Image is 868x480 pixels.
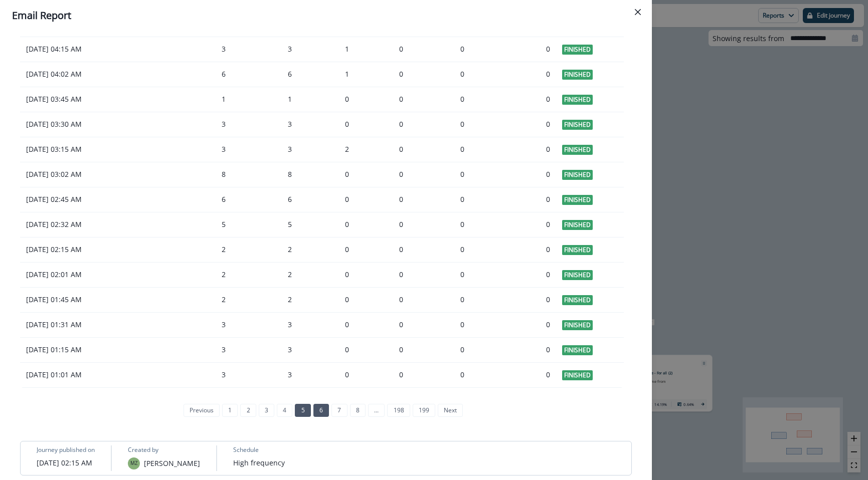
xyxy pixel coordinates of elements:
a: Page 6 is your current page [313,404,329,417]
div: 0 [361,169,403,179]
div: 0 [361,144,403,154]
span: Finished [562,170,593,180]
p: [DATE] 04:15 AM [26,44,121,54]
div: 0 [361,219,403,229]
span: Finished [562,45,593,55]
div: 3 [238,370,292,380]
span: Finished [562,120,593,130]
div: 2 [238,245,292,255]
a: Previous page [184,404,220,417]
div: Email Report [12,8,640,23]
div: 3 [238,345,292,355]
div: 0 [415,245,464,255]
div: 3 [238,119,292,129]
p: Journey published on [37,445,95,454]
a: Page 1 [222,404,238,417]
div: 0 [304,194,349,204]
div: 0 [361,270,403,280]
div: 0 [304,94,349,104]
div: 0 [361,94,403,104]
div: 0 [304,270,349,280]
div: Michelle Zajac [130,461,137,466]
div: 0 [415,44,464,54]
span: Finished [562,145,593,155]
div: 0 [361,194,403,204]
a: Page 3 [259,404,274,417]
div: 0 [361,370,403,380]
div: 0 [415,219,464,229]
div: 0 [361,44,403,54]
p: [DATE] 04:02 AM [26,69,121,79]
div: 0 [361,69,403,79]
div: 1 [304,69,349,79]
p: [DATE] 02:01 AM [26,270,121,280]
div: 0 [304,169,349,179]
a: Page 5 [295,404,310,417]
div: 3 [238,320,292,330]
div: 0 [415,270,464,280]
span: Finished [562,195,593,205]
div: 0 [304,370,349,380]
p: [PERSON_NAME] [144,458,200,468]
span: Finished [562,270,593,280]
div: 0 [304,119,349,129]
div: 0 [476,194,550,204]
div: 0 [476,119,550,129]
span: Finished [562,220,593,230]
p: [DATE] 03:45 AM [26,94,121,104]
ul: Pagination [181,404,463,417]
div: 0 [415,94,464,104]
p: [DATE] 01:45 AM [26,295,121,305]
a: Page 2 [240,404,256,417]
div: 6 [133,194,226,204]
div: 0 [476,270,550,280]
div: 2 [133,295,226,305]
div: 3 [133,345,226,355]
span: Finished [562,345,593,355]
div: 0 [476,219,550,229]
p: [DATE] 03:30 AM [26,119,121,129]
div: 0 [415,69,464,79]
div: 0 [476,44,550,54]
div: 0 [304,219,349,229]
div: 5 [238,219,292,229]
div: 3 [133,119,226,129]
a: Page 4 [277,404,292,417]
div: 6 [238,194,292,204]
div: 0 [415,169,464,179]
div: 0 [476,69,550,79]
div: 1 [238,94,292,104]
div: 3 [238,144,292,154]
div: 0 [415,295,464,305]
div: 0 [415,320,464,330]
div: 0 [361,245,403,255]
p: Schedule [233,445,259,454]
a: Page 7 [331,404,347,417]
div: 0 [304,345,349,355]
div: 3 [133,320,226,330]
a: Page 199 [413,404,435,417]
span: Finished [562,295,593,305]
p: [DATE] 02:15 AM [26,245,121,255]
p: [DATE] 02:15 AM [37,457,92,468]
span: Finished [562,245,593,255]
p: [DATE] 01:31 AM [26,320,121,330]
div: 1 [133,94,226,104]
a: Next page [438,404,463,417]
div: 0 [476,320,550,330]
div: 0 [361,345,403,355]
div: 2 [238,295,292,305]
div: 0 [415,144,464,154]
div: 6 [238,69,292,79]
div: 0 [361,295,403,305]
div: 0 [476,370,550,380]
div: 3 [238,44,292,54]
p: [DATE] 01:15 AM [26,345,121,355]
button: Close [630,4,646,20]
span: Finished [562,320,593,330]
div: 8 [238,169,292,179]
div: 2 [133,270,226,280]
div: 0 [304,295,349,305]
span: Finished [562,70,593,80]
div: 0 [415,194,464,204]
